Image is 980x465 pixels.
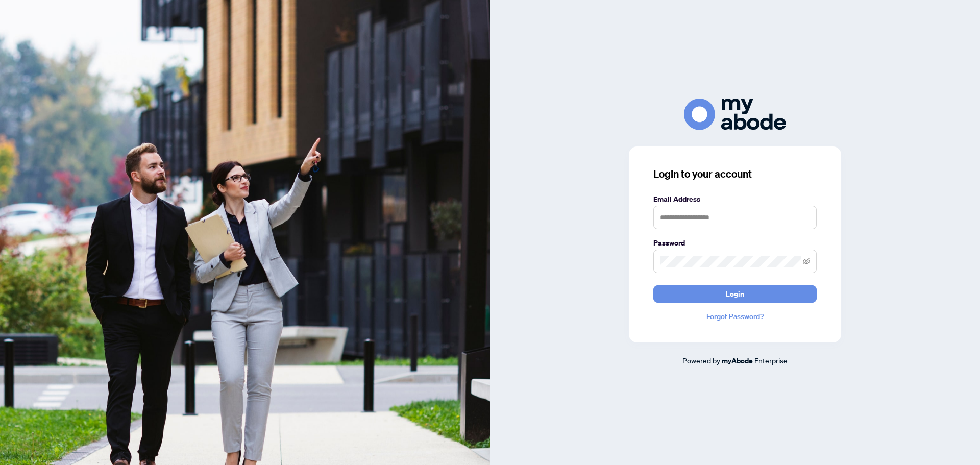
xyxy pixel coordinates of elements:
[653,193,817,205] label: Email Address
[653,167,817,181] h3: Login to your account
[653,311,817,322] a: Forgot Password?
[726,286,744,302] span: Login
[682,356,720,365] span: Powered by
[722,355,753,366] a: myAbode
[653,285,817,303] button: Login
[803,258,810,265] span: eye-invisible
[754,356,788,365] span: Enterprise
[684,99,786,130] img: ma-logo
[653,237,817,249] label: Password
